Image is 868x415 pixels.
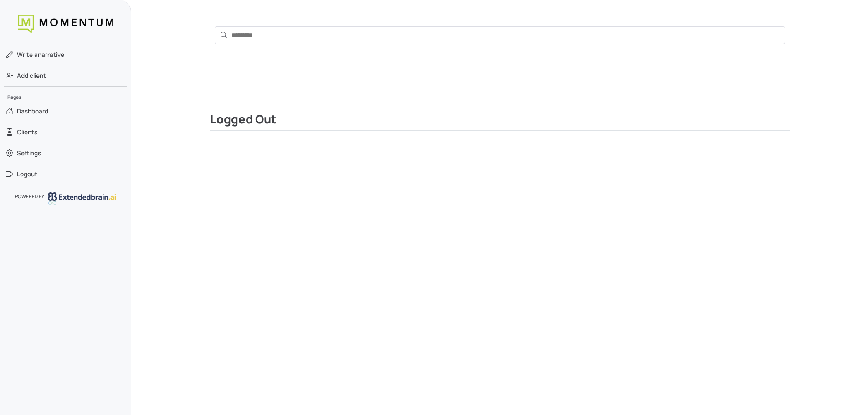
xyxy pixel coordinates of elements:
[210,113,790,131] h2: Logged Out
[17,51,38,59] span: Write a
[17,149,41,158] span: Settings
[17,71,46,80] span: Add client
[17,169,37,179] span: Logout
[17,50,64,59] span: narrative
[17,107,48,116] span: Dashboard
[17,128,37,137] span: Clients
[18,15,113,33] img: logo
[48,192,116,204] img: logo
